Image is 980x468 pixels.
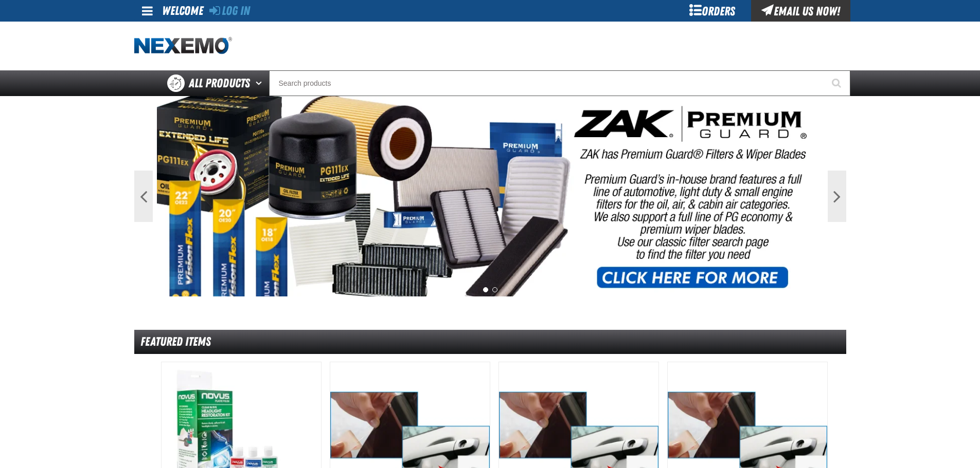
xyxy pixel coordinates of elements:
a: Log In [209,4,250,18]
img: PG Filters & Wipers [157,96,824,296]
span: All Products [189,74,250,92]
input: Search [269,70,850,96]
img: Nexemo logo [134,37,232,55]
button: Open All Products pages [252,70,269,96]
button: Previous [134,171,153,222]
button: 2 of 2 [492,287,497,292]
button: Next [828,171,846,222]
div: Featured Items [134,330,846,354]
button: 1 of 2 [483,287,488,292]
button: Start Searching [825,70,850,96]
